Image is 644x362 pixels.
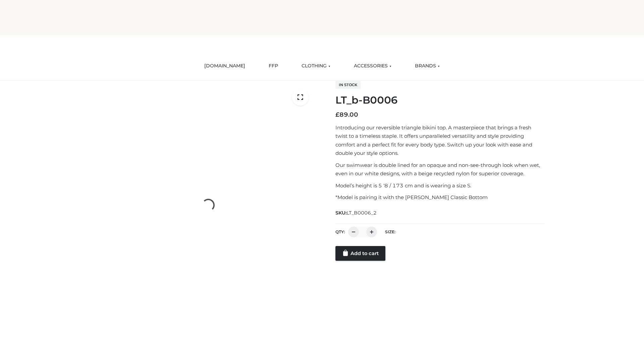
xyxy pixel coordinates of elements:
p: Introducing our reversible triangle bikini top. A masterpiece that brings a fresh twist to a time... [335,123,544,158]
a: Add to cart [335,246,385,261]
a: ACCESSORIES [349,59,396,73]
a: FFP [264,59,283,73]
a: [DOMAIN_NAME] [199,59,250,73]
h1: LT_b-B0006 [335,94,544,106]
span: £ [335,111,339,118]
a: CLOTHING [297,59,335,73]
bdi: 89.00 [335,111,358,118]
p: Our swimwear is double lined for an opaque and non-see-through look when wet, even in our white d... [335,161,544,178]
label: Size: [385,229,395,234]
p: *Model is pairing it with the [PERSON_NAME] Classic Bottom [335,193,544,202]
label: QTY: [335,229,345,234]
span: In stock [335,81,361,89]
a: BRANDS [410,59,445,73]
span: LT_B0006_2 [346,210,377,216]
p: Model’s height is 5 ‘8 / 173 cm and is wearing a size S. [335,181,544,190]
span: SKU: [335,209,377,217]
